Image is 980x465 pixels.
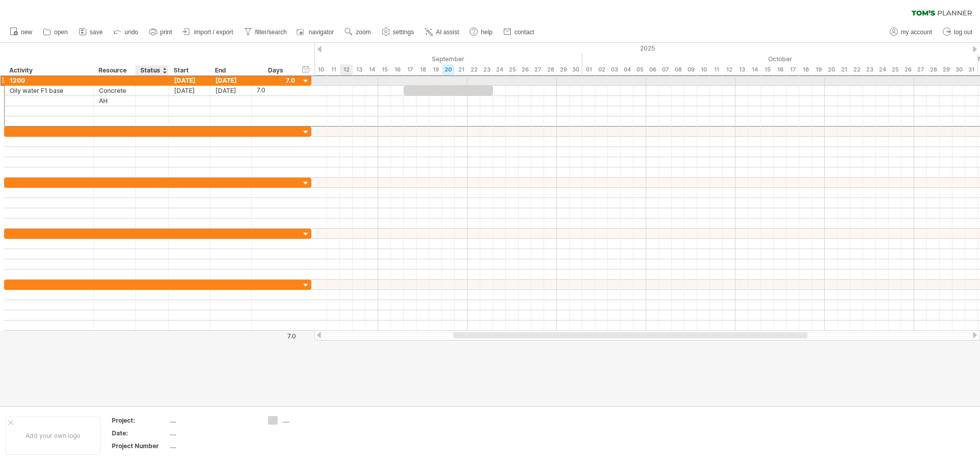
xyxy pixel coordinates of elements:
a: undo [111,26,141,39]
span: log out [954,29,972,36]
span: save [90,29,103,36]
div: Wednesday, 10 September 2025 [314,64,327,75]
div: Wednesday, 24 September 2025 [493,64,506,75]
div: Oily water F1 base [10,86,88,95]
div: Saturday, 20 September 2025 [442,64,455,75]
div: .... [283,416,338,425]
a: settings [379,26,417,39]
a: new [7,26,35,39]
div: Project Number [112,442,168,450]
div: Monday, 27 October 2025 [914,64,927,75]
div: 7.0 [252,332,296,340]
a: import / export [180,26,236,39]
a: filter/search [241,26,290,39]
div: Thursday, 18 September 2025 [416,64,429,75]
div: Sunday, 26 October 2025 [901,64,914,75]
div: 7.0 [257,86,295,95]
div: Thursday, 2 October 2025 [595,64,608,75]
div: October 2025 [582,54,978,64]
a: help [467,26,496,39]
div: Tuesday, 30 September 2025 [570,64,582,75]
div: Friday, 17 October 2025 [787,64,799,75]
div: Status [140,65,163,76]
div: Monday, 13 October 2025 [736,64,748,75]
div: .... [170,416,256,425]
div: Friday, 10 October 2025 [697,64,710,75]
div: Tuesday, 23 September 2025 [480,64,493,75]
div: Add your own logo [5,417,101,455]
a: my account [887,26,935,39]
div: Project: [112,416,168,425]
span: open [54,29,68,36]
div: .... [170,442,256,450]
div: Saturday, 27 September 2025 [531,64,544,75]
div: Monday, 22 September 2025 [468,64,480,75]
span: AI assist [436,29,459,36]
a: print [146,26,175,39]
div: September 2025 [200,54,582,64]
div: Monday, 20 October 2025 [825,64,838,75]
div: Wednesday, 29 October 2025 [940,64,952,75]
span: undo [125,29,138,36]
span: my account [901,29,932,36]
div: Sunday, 21 September 2025 [455,64,468,75]
div: Days [251,65,300,76]
span: print [160,29,172,36]
div: Sunday, 28 September 2025 [544,64,557,75]
div: Wednesday, 1 October 2025 [582,64,595,75]
div: Tuesday, 7 October 2025 [659,64,672,75]
a: navigator [295,26,337,39]
div: [DATE] [210,76,252,85]
span: new [21,29,32,36]
div: [DATE] [169,76,210,85]
a: zoom [342,26,374,39]
div: Monday, 6 October 2025 [646,64,659,75]
div: Concrete [99,86,130,95]
div: Tuesday, 21 October 2025 [838,64,850,75]
span: help [481,29,493,36]
div: Saturday, 13 September 2025 [353,64,365,75]
div: End [215,65,246,76]
div: Wednesday, 22 October 2025 [850,64,863,75]
div: Wednesday, 8 October 2025 [672,64,684,75]
div: Thursday, 23 October 2025 [863,64,876,75]
div: Thursday, 11 September 2025 [327,64,340,75]
div: .... [170,429,256,437]
div: [DATE] [210,86,252,95]
div: Thursday, 16 October 2025 [774,64,787,75]
div: [DATE] [169,86,210,95]
div: Resource [99,65,130,76]
div: Monday, 29 September 2025 [557,64,570,75]
div: AH [99,96,130,106]
div: Friday, 19 September 2025 [429,64,442,75]
div: Thursday, 30 October 2025 [952,64,965,75]
div: Activity [9,65,88,76]
div: Tuesday, 14 October 2025 [748,64,761,75]
span: import / export [194,29,233,36]
div: Friday, 26 September 2025 [519,64,531,75]
div: Sunday, 12 October 2025 [723,64,736,75]
span: settings [393,29,414,36]
a: contact [501,26,537,39]
div: Friday, 24 October 2025 [876,64,889,75]
span: navigator [309,29,334,36]
div: Thursday, 25 September 2025 [506,64,519,75]
a: open [40,26,71,39]
div: 1200 [10,76,88,85]
div: Friday, 12 September 2025 [340,64,353,75]
div: Thursday, 9 October 2025 [684,64,697,75]
div: Friday, 3 October 2025 [608,64,621,75]
div: Wednesday, 15 October 2025 [761,64,774,75]
span: contact [514,29,534,36]
a: log out [940,26,975,39]
div: Date: [112,429,168,437]
span: filter/search [255,29,287,36]
div: Sunday, 19 October 2025 [812,64,825,75]
div: Tuesday, 16 September 2025 [391,64,404,75]
div: Sunday, 5 October 2025 [633,64,646,75]
div: Friday, 31 October 2025 [965,64,978,75]
span: zoom [356,29,371,36]
div: Wednesday, 17 September 2025 [404,64,416,75]
div: Start [174,65,204,76]
div: Sunday, 14 September 2025 [365,64,378,75]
